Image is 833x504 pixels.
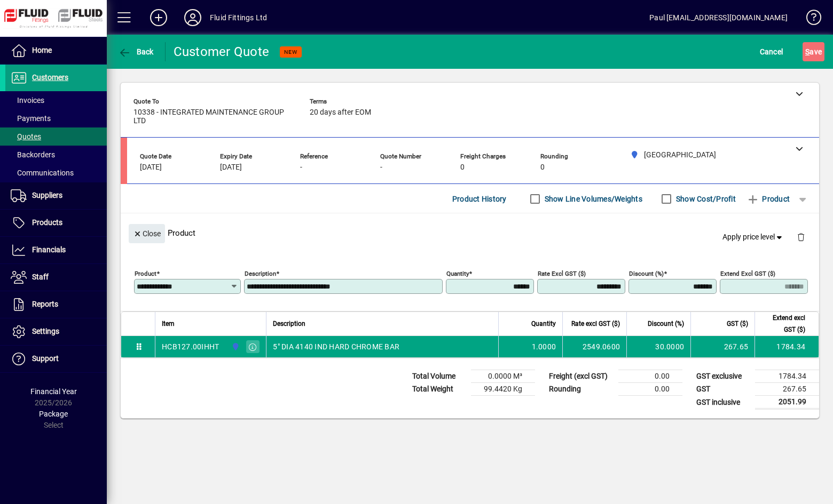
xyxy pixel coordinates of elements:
[757,42,786,61] button: Cancel
[543,194,642,204] label: Show Line Volumes/Weights
[569,341,620,352] div: 2549.0600
[32,300,58,308] span: Reports
[380,163,382,172] span: -
[162,341,219,352] div: HCB127.00IHHT
[5,237,107,263] a: Financials
[300,163,302,172] span: -
[407,370,471,383] td: Total Volume
[452,190,507,207] span: Product History
[788,224,814,250] button: Delete
[718,228,789,247] button: Apply price level
[544,370,618,383] td: Freight (excl GST)
[176,8,210,27] button: Profile
[5,91,107,109] a: Invoices
[544,383,618,396] td: Rounding
[273,318,305,330] span: Description
[39,410,68,418] span: Package
[471,383,535,396] td: 99.4420 Kg
[107,42,166,61] app-page-header-button: Back
[245,270,276,277] mat-label: Description
[629,270,664,277] mat-label: Discount (%)
[220,163,242,172] span: [DATE]
[32,327,59,335] span: Settings
[691,370,755,383] td: GST exclusive
[805,43,822,60] span: ave
[32,245,66,254] span: Financials
[30,387,77,396] span: Financial Year
[571,318,620,330] span: Rate excl GST ($)
[448,189,511,209] button: Product History
[531,318,556,330] span: Quantity
[310,108,371,117] span: 20 days after EOM
[11,169,74,177] span: Communications
[142,8,176,27] button: Add
[648,318,684,330] span: Discount (%)
[11,150,55,159] span: Backorders
[407,383,471,396] td: Total Weight
[32,218,62,227] span: Products
[538,270,586,277] mat-label: Rate excl GST ($)
[788,232,814,242] app-page-header-button: Delete
[618,370,682,383] td: 0.00
[690,336,755,357] td: 267.65
[5,182,107,209] a: Suppliers
[5,164,107,182] a: Communications
[691,396,755,409] td: GST inclusive
[532,341,556,352] span: 1.0000
[722,231,784,243] span: Apply price level
[126,228,168,238] app-page-header-button: Close
[5,291,107,318] a: Reports
[129,224,165,243] button: Close
[755,383,819,396] td: 267.65
[273,341,399,352] span: 5" DIA 4140 IND HARD CHROME BAR
[803,42,824,61] button: Save
[674,194,736,204] label: Show Cost/Profit
[741,189,795,209] button: Product
[618,383,682,396] td: 0.00
[121,213,819,252] div: Product
[746,190,790,207] span: Product
[798,2,820,37] a: Knowledge Base
[162,318,175,330] span: Item
[11,132,41,141] span: Quotes
[5,346,107,372] a: Support
[649,9,788,26] div: Paul [EMAIL_ADDRESS][DOMAIN_NAME]
[135,270,156,277] mat-label: Product
[210,9,267,26] div: Fluid Fittings Ltd
[118,47,154,56] span: Back
[229,341,241,353] span: AUCKLAND
[32,73,68,82] span: Customers
[471,370,535,383] td: 0.0000 M³
[760,43,783,60] span: Cancel
[284,49,297,55] span: NEW
[755,396,819,409] td: 2051.99
[446,270,469,277] mat-label: Quantity
[540,163,545,172] span: 0
[755,336,819,357] td: 1784.34
[460,163,465,172] span: 0
[5,127,107,146] a: Quotes
[755,370,819,383] td: 1784.34
[115,42,156,61] button: Back
[174,43,270,60] div: Customer Quote
[5,318,107,345] a: Settings
[133,108,294,125] span: 10338 - INTEGRATED MAINTENANCE GROUP LTD
[5,264,107,291] a: Staff
[11,96,44,105] span: Invoices
[32,191,62,199] span: Suppliers
[133,225,161,243] span: Close
[5,210,107,236] a: Products
[140,163,162,172] span: [DATE]
[727,318,748,330] span: GST ($)
[5,37,107,64] a: Home
[691,383,755,396] td: GST
[626,336,690,357] td: 30.0000
[5,109,107,127] a: Payments
[32,46,52,54] span: Home
[761,312,805,335] span: Extend excl GST ($)
[32,354,59,363] span: Support
[32,273,49,281] span: Staff
[720,270,775,277] mat-label: Extend excl GST ($)
[11,114,51,123] span: Payments
[5,146,107,164] a: Backorders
